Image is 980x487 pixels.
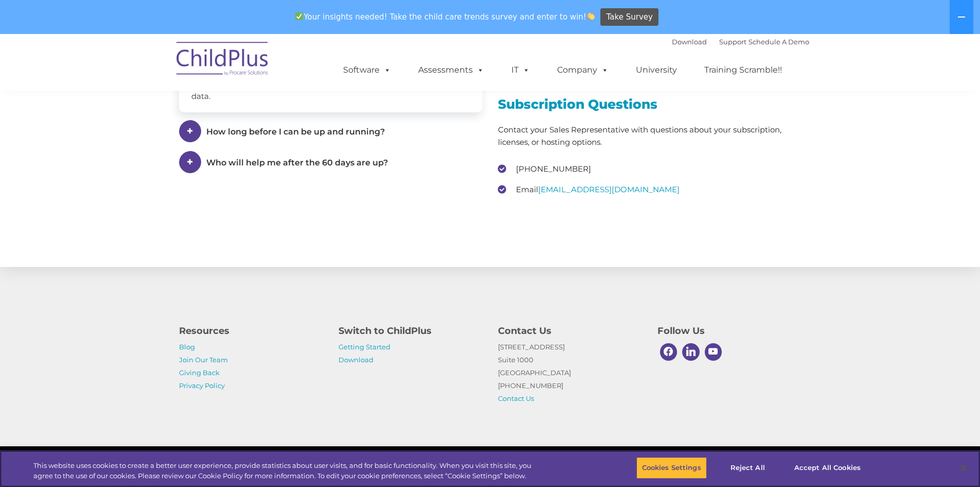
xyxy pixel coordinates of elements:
[607,8,653,26] span: Take Survey
[179,356,228,364] a: Join Our Team
[587,12,595,20] img: 👏
[672,38,707,46] a: Download
[338,356,373,364] a: Download
[206,127,385,137] span: How long before I can be up and running?
[498,124,801,148] p: Contact your Sales Representative with questions about your subscription, licenses, or hosting op...
[719,38,746,46] a: Support
[600,8,658,26] a: Take Survey
[547,60,619,80] a: Company
[338,343,390,351] a: Getting Started
[657,324,801,338] h4: Follow Us
[33,461,539,481] div: This website uses cookies to create a better user experience, provide statistics about user visit...
[498,161,801,177] li: [PHONE_NUMBER]
[952,457,975,479] button: Close
[408,60,494,80] a: Assessments
[333,60,401,80] a: Software
[206,158,388,167] span: Who will help me after the 60 days are up?
[498,394,534,402] a: Contact Us
[179,381,225,390] a: Privacy Policy
[749,38,809,46] a: Schedule A Demo
[789,457,866,479] button: Accept All Cookies
[680,341,702,363] a: Linkedin
[498,341,642,405] p: [STREET_ADDRESS] Suite 1000 [GEOGRAPHIC_DATA] [PHONE_NUMBER]
[498,182,801,197] li: Email
[295,12,303,20] img: ✅
[626,60,687,80] a: University
[179,343,195,351] a: Blog
[716,457,780,479] button: Reject All
[657,341,680,363] a: Facebook
[498,98,801,111] h3: Subscription Questions
[338,324,483,338] h4: Switch to ChildPlus
[498,324,642,338] h4: Contact Us
[171,35,274,86] img: ChildPlus by Procare Solutions
[702,341,725,363] a: Youtube
[179,368,220,377] a: Giving Back
[538,184,680,194] a: [EMAIL_ADDRESS][DOMAIN_NAME]
[179,324,323,338] h4: Resources
[694,60,792,80] a: Training Scramble!!
[501,60,540,80] a: IT
[291,7,599,27] span: Your insights needed! Take the child care trends survey and enter to win!
[636,457,707,479] button: Cookies Settings
[672,38,809,46] font: |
